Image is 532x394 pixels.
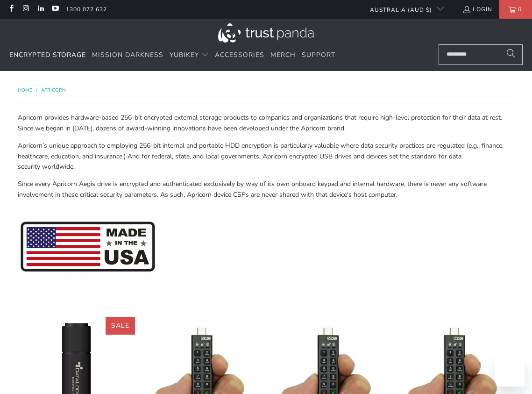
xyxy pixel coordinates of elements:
a: Mission Darkness [92,44,163,66]
span: YubiKey [170,50,199,59]
span: Support [302,50,335,59]
a: Login [462,4,492,14]
span: Merch [270,50,296,59]
input: Search... [439,44,523,65]
span: Sale [111,321,129,330]
span: Apricorn provides hardware-based 256-bit encrypted external storage products to companies and org... [18,113,502,132]
a: 1300 072 632 [66,4,107,14]
a: Trust Panda Australia on Facebook [7,6,15,13]
a: Encrypted Storage [9,44,86,66]
a: Trust Panda Australia on Instagram [21,6,29,13]
a: Support [302,44,335,66]
a: Home [18,87,34,93]
span: Mission Darkness [92,50,163,59]
a: Apricorn [41,87,65,93]
span: Apricorn’s unique approach to employing 256-bit internal and portable HDD encryption is particula... [18,141,504,171]
button: Search [499,44,523,65]
span: Accessories [215,50,264,59]
span: Since every Apricorn Aegis drive is encrypted and authenticated exclusively by way of its own onb... [18,179,487,199]
a: Merch [270,44,296,66]
a: Trust Panda Australia on LinkedIn [36,6,44,13]
nav: Translation missing: en.navigation.header.main_nav [9,44,335,66]
span: / [36,87,37,93]
span: Home [18,87,32,93]
summary: YubiKey [170,44,209,66]
img: Trust Panda Australia [218,23,314,43]
iframe: Button to launch messaging window [495,357,525,387]
span: Encrypted Storage [9,50,86,59]
a: Accessories [215,44,264,66]
a: Trust Panda Australia on YouTube [51,6,59,13]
